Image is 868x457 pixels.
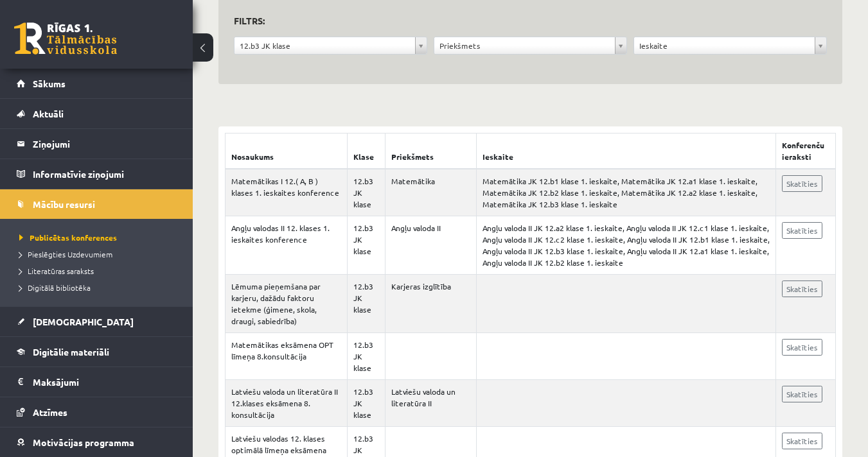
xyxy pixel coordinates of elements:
span: Sākums [33,78,66,89]
span: Atzīmes [33,406,67,418]
td: Latviešu valoda un literatūra II [385,380,476,427]
legend: Informatīvie ziņojumi [33,159,177,189]
legend: Maksājumi [33,367,177,397]
td: Matemātikas eksāmena OPT līmeņa 8.konsultācija [226,333,348,380]
td: Matemātika JK 12.b1 klase 1. ieskaite, Matemātika JK 12.a1 klase 1. ieskaite, Matemātika JK 12.b2... [476,169,775,216]
span: Digitālie materiāli [33,346,109,358]
td: Lēmuma pieņemšana par karjeru, dažādu faktoru ietekme (ģimene, skola, draugi, sabiedrība) [226,275,348,333]
span: Pieslēgties Uzdevumiem [19,249,112,259]
span: Digitālā bibliotēka [19,282,91,293]
th: Nosaukums [226,134,348,169]
a: Sākums [17,69,177,98]
a: 12.b3 JK klase [235,37,427,54]
span: Publicētas konferences [19,232,117,243]
span: Ieskaite [639,37,810,54]
td: Angļu valoda II JK 12.a2 klase 1. ieskaite, Angļu valoda II JK 12.c1 klase 1. ieskaite, Angļu val... [476,216,775,275]
a: Rīgas 1. Tālmācības vidusskola [14,22,117,55]
h3: Filtrs: [234,12,811,30]
a: Maksājumi [17,367,177,397]
td: Angļu valoda II [385,216,476,275]
a: Literatūras saraksts [19,265,180,277]
span: 12.b3 JK klase [240,37,410,54]
td: 12.b3 JK klase [348,380,385,427]
th: Konferenču ieraksti [775,134,835,169]
span: [DEMOGRAPHIC_DATA] [33,316,134,327]
a: Publicētas konferences [19,232,180,243]
a: Skatīties [782,386,822,402]
a: Skatīties [782,175,822,192]
a: Ziņojumi [17,129,177,159]
a: Pieslēgties Uzdevumiem [19,248,180,260]
a: Skatīties [782,339,822,356]
span: Literatūras saraksts [19,266,94,276]
td: Angļu valodas II 12. klases 1. ieskaites konference [226,216,348,275]
span: Mācību resursi [33,198,95,210]
td: 12.b3 JK klase [348,275,385,333]
td: Matemātikas I 12.( A, B ) klases 1. ieskaites konference [226,169,348,216]
a: Aktuāli [17,99,177,128]
a: Skatīties [782,433,822,449]
span: Priekšmets [439,37,610,54]
a: Mācību resursi [17,189,177,219]
th: Priekšmets [385,134,476,169]
span: Motivācijas programma [33,436,134,448]
a: Atzīmes [17,397,177,427]
th: Klase [348,134,385,169]
span: Aktuāli [33,108,64,119]
td: Latviešu valoda un literatūra II 12.klases eksāmena 8. konsultācija [226,380,348,427]
a: [DEMOGRAPHIC_DATA] [17,307,177,336]
td: 12.b3 JK klase [348,169,385,216]
a: Motivācijas programma [17,427,177,457]
td: 12.b3 JK klase [348,333,385,380]
td: 12.b3 JK klase [348,216,385,275]
legend: Ziņojumi [33,129,177,159]
a: Ieskaite [634,37,826,54]
a: Digitālie materiāli [17,337,177,366]
a: Digitālā bibliotēka [19,282,180,293]
a: Informatīvie ziņojumi [17,159,177,189]
a: Priekšmets [434,37,626,54]
td: Karjeras izglītība [385,275,476,333]
td: Matemātika [385,169,476,216]
th: Ieskaite [476,134,775,169]
a: Skatīties [782,222,822,239]
a: Skatīties [782,280,822,297]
